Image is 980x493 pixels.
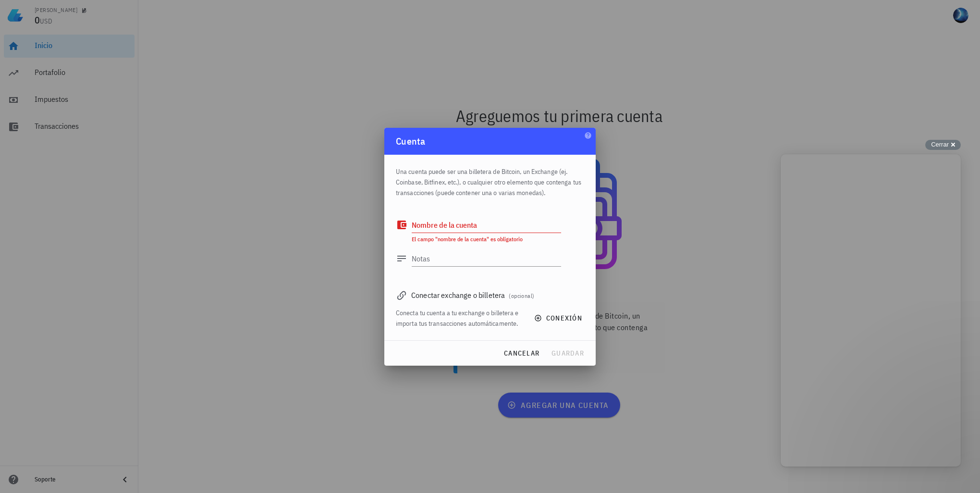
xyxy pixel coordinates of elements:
iframe: Help Scout Beacon - Live Chat, Contact Form, and Knowledge Base [781,154,961,467]
div: Conectar exchange o billetera [396,288,584,302]
span: (opcional) [509,292,534,299]
span: conexión [536,314,582,322]
span: cancelar [503,349,539,357]
div: Conecta tu cuenta a tu exchange o billetera e importa tus transacciones automáticamente. [396,308,523,329]
button: conexión [528,309,590,327]
span: Cerrar [931,141,949,148]
div: Cuenta [384,128,596,155]
button: cancelar [500,345,543,362]
button: Cerrar [925,140,961,150]
div: El campo "nombre de la cuenta" es obligatorio [412,236,561,242]
div: Una cuenta puede ser una billetera de Bitcoin, un Exchange (ej. Coinbase, Bitfinex, etc.), o cual... [396,155,584,204]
